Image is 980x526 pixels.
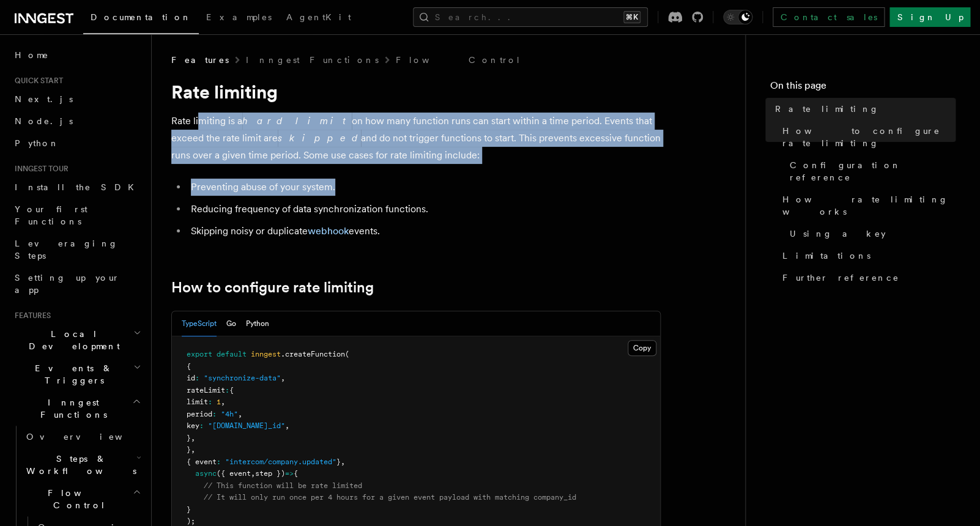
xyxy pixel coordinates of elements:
[286,12,351,22] span: AgentKit
[246,311,269,336] button: Python
[10,176,144,198] a: Install the SDK
[770,78,956,98] h4: On this page
[623,11,640,23] kbd: ⌘K
[775,103,879,115] span: Rate limiting
[187,386,225,394] span: rateLimit
[187,179,661,196] li: Preventing abuse of your system.
[15,116,73,126] span: Node.js
[889,7,970,27] a: Sign Up
[336,457,341,466] span: }
[191,445,195,454] span: ,
[10,164,69,174] span: Inngest tour
[10,198,144,232] a: Your first Functions
[171,113,661,164] p: Rate limiting is a on how many function runs can start within a time period. Events that exceed t...
[204,481,362,490] span: // This function will be rate limited
[782,193,956,218] span: How rate limiting works
[26,432,152,442] span: Overview
[187,223,661,240] li: Skipping noisy or duplicate events.
[229,386,234,394] span: {
[187,445,191,454] span: }
[187,362,191,371] span: {
[341,457,345,466] span: ,
[10,88,144,110] a: Next.js
[191,434,195,442] span: ,
[221,410,238,418] span: "4h"
[10,323,144,357] button: Local Development
[278,132,361,144] em: skipped
[345,350,349,358] span: (
[171,81,661,103] h1: Rate limiting
[790,159,956,183] span: Configuration reference
[21,487,133,511] span: Flow Control
[281,350,345,358] span: .createFunction
[294,469,298,478] span: {
[199,4,279,33] a: Examples
[396,54,521,66] a: Flow Control
[10,396,132,421] span: Inngest Functions
[171,54,229,66] span: Features
[226,311,236,336] button: Go
[21,448,144,482] button: Steps & Workflows
[15,182,141,192] span: Install the SDK
[187,201,661,218] li: Reducing frequency of data synchronization functions.
[281,374,285,382] span: ,
[10,362,133,387] span: Events & Triggers
[785,223,956,245] a: Using a key
[782,250,870,262] span: Limitations
[770,98,956,120] a: Rate limiting
[238,410,242,418] span: ,
[285,421,289,430] span: ,
[15,239,118,261] span: Leveraging Steps
[187,421,199,430] span: key
[187,410,212,418] span: period
[217,350,247,358] span: default
[204,493,576,502] span: // It will only run once per 4 hours for a given event payload with matching company_id
[187,457,217,466] span: { event
[15,204,87,226] span: Your first Functions
[187,350,212,358] span: export
[10,311,51,320] span: Features
[251,469,255,478] span: ,
[10,44,144,66] a: Home
[225,457,336,466] span: "intercom/company.updated"
[778,245,956,267] a: Limitations
[628,340,656,356] button: Copy
[217,398,221,406] span: 1
[778,188,956,223] a: How rate limiting works
[83,4,199,34] a: Documentation
[171,279,374,296] a: How to configure rate limiting
[187,398,208,406] span: limit
[790,228,886,240] span: Using a key
[251,350,281,358] span: inngest
[10,391,144,426] button: Inngest Functions
[21,426,144,448] a: Overview
[10,132,144,154] a: Python
[15,273,120,295] span: Setting up your app
[15,94,73,104] span: Next.js
[782,125,956,149] span: How to configure rate limiting
[217,469,251,478] span: ({ event
[782,272,899,284] span: Further reference
[91,12,191,22] span: Documentation
[21,453,136,477] span: Steps & Workflows
[10,328,133,352] span: Local Development
[187,517,195,525] span: );
[182,311,217,336] button: TypeScript
[195,469,217,478] span: async
[221,398,225,406] span: ,
[225,386,229,394] span: :
[15,49,49,61] span: Home
[15,138,59,148] span: Python
[778,267,956,289] a: Further reference
[10,357,144,391] button: Events & Triggers
[246,54,379,66] a: Inngest Functions
[279,4,358,33] a: AgentKit
[195,374,199,382] span: :
[187,434,191,442] span: }
[255,469,285,478] span: step })
[187,505,191,514] span: }
[285,469,294,478] span: =>
[199,421,204,430] span: :
[217,457,221,466] span: :
[204,374,281,382] span: "synchronize-data"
